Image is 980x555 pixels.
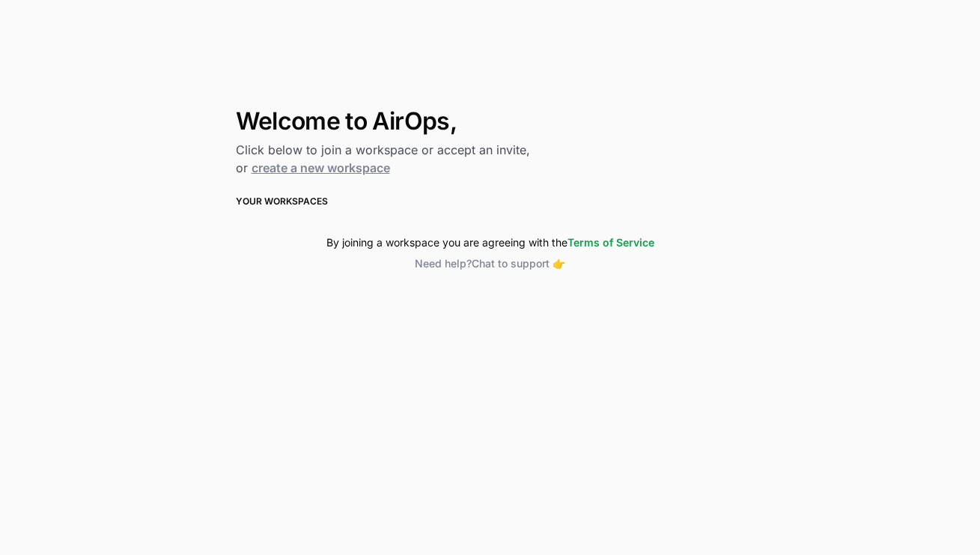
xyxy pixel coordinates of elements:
h2: Click below to join a workspace or accept an invite, or [236,141,745,177]
div: By joining a workspace you are agreeing with the [236,235,745,250]
button: Need help?Chat to support 👉 [236,256,745,271]
a: Terms of Service [567,236,654,249]
h1: Welcome to AirOps, [236,108,745,135]
span: Chat to support 👉 [472,257,565,270]
span: Need help? [415,257,472,270]
a: create a new workspace [252,160,390,175]
h3: Your Workspaces [236,195,745,208]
